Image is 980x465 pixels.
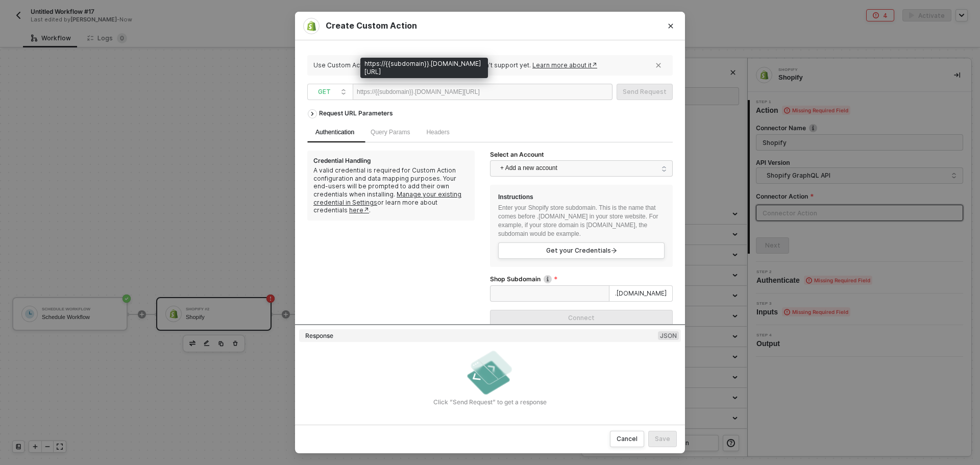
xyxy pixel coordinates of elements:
[318,84,347,100] span: GET
[617,435,638,443] div: Cancel
[308,112,316,116] span: icon-arrow-right
[357,84,480,100] div: https://{{subdomain}}.[DOMAIN_NAME][URL]
[490,310,673,326] button: Connect
[303,18,677,34] div: Create Custom Action
[313,166,469,214] div: A valid credential is required for Custom Action configuration and data mapping purposes. Your en...
[315,128,354,137] div: Authentication
[490,285,609,302] input: Shop Subdomain
[610,431,644,447] button: Cancel
[313,190,461,206] a: Manage your existing credential in Settings
[464,347,516,398] img: empty-state-send-request
[490,151,551,159] label: Select an Account
[360,58,488,78] div: https://{{subdomain}}.[DOMAIN_NAME][URL]
[349,206,369,214] a: here↗
[313,61,651,69] div: Use Custom Action to easily access API endpoints we don’t support yet.
[648,431,677,447] button: Save
[299,398,681,406] div: Click ”Send Request” to get a response
[658,331,679,340] span: JSON
[655,62,661,68] span: icon-close
[305,332,333,340] div: Response
[498,204,665,238] p: Enter your Shopify store subdomain. This is the name that comes before .[DOMAIN_NAME] in your sto...
[532,61,597,69] a: Learn more about it↗
[617,84,673,100] button: Send Request
[498,193,533,202] span: Instructions
[500,160,667,177] span: + Add a new account
[314,104,398,123] div: Request URL Parameters
[306,21,316,31] img: integration-icon
[313,157,371,165] div: Credential Handling
[371,129,410,136] span: Query Params
[609,285,673,302] span: .[DOMAIN_NAME]
[544,275,552,283] img: icon-info
[611,248,617,254] span: arrow-right
[546,247,617,255] span: Get your Credentials
[656,12,685,40] button: Close
[490,275,558,283] label: Shop Subdomain
[426,129,449,136] span: Headers
[498,242,665,259] a: Get your Credentialsarrow-right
